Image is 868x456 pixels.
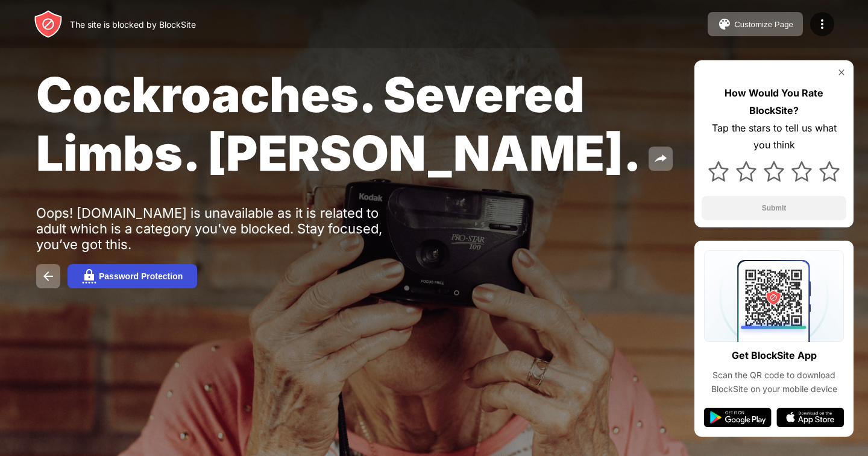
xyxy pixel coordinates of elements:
img: star.svg [791,161,812,182]
img: share.svg [653,151,668,166]
button: Customize Page [708,12,803,36]
img: pallet.svg [717,17,732,31]
img: star.svg [708,161,729,182]
img: star.svg [819,161,840,182]
button: Password Protection [68,264,197,288]
div: How Would You Rate BlockSite? [702,84,846,119]
div: Oops! [DOMAIN_NAME] is unavailable as it is related to adult which is a category you've blocked. ... [36,205,409,252]
img: menu-icon.svg [815,17,829,31]
div: Get BlockSite App [732,347,817,364]
img: star.svg [736,161,756,182]
img: app-store.svg [776,408,844,427]
div: The site is blocked by BlockSite [70,19,196,30]
img: star.svg [764,161,784,182]
img: google-play.svg [704,408,772,427]
img: password.svg [82,269,96,283]
div: Customize Page [734,20,793,29]
img: header-logo.svg [34,10,63,39]
div: Scan the QR code to download BlockSite on your mobile device [704,369,844,396]
img: back.svg [41,269,55,283]
span: Cockroaches. Severed Limbs. [PERSON_NAME]. [36,65,641,182]
button: Submit [702,196,846,220]
img: rate-us-close.svg [837,68,846,77]
div: Tap the stars to tell us what you think [702,119,846,154]
div: Password Protection [99,271,183,281]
